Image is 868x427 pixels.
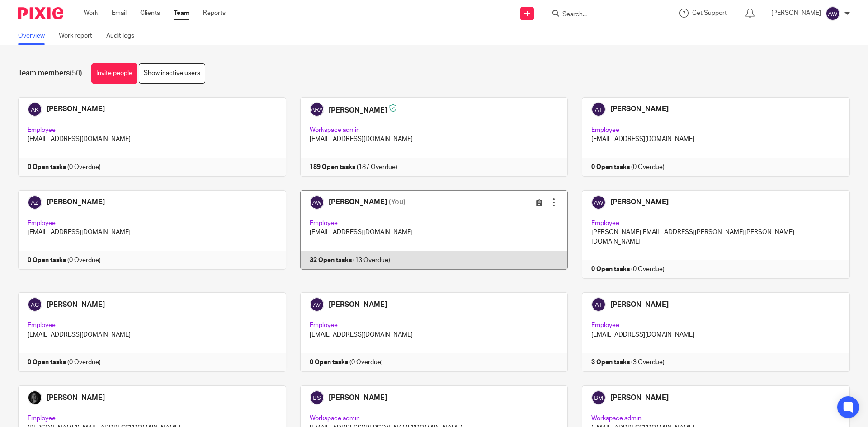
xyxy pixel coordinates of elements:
a: Audit logs [106,27,141,45]
span: Get Support [692,10,727,16]
a: Show inactive users [139,63,205,84]
input: Search [561,11,643,19]
a: Work report [59,27,99,45]
a: Overview [18,27,52,45]
h1: Team members [18,69,82,78]
img: Pixie [18,7,63,19]
a: Invite people [91,63,137,84]
a: Email [112,9,127,18]
a: Team [174,9,189,18]
img: svg%3E [826,6,840,21]
a: Reports [203,9,226,18]
span: (50) [70,70,82,77]
a: Clients [140,9,160,18]
a: Work [84,9,98,18]
p: [PERSON_NAME] [771,9,821,18]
